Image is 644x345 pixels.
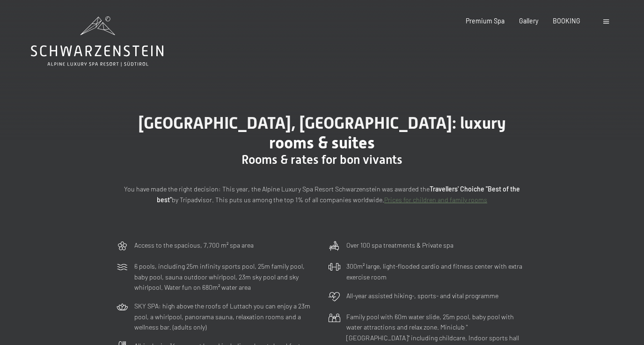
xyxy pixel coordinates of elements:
[519,17,538,25] a: Gallery
[553,17,580,25] a: BOOKING
[346,261,528,282] p: 300m² large, light-flooded cardio and fitness center with extra exercise room
[139,113,506,152] span: [GEOGRAPHIC_DATA], [GEOGRAPHIC_DATA]: luxury rooms & suites
[346,240,454,251] p: Over 100 spa treatments & Private spa
[116,184,528,205] p: You have made the right decision: This year, the Alpine Luxury Spa Resort Schwarzenstein was awar...
[466,17,505,25] a: Premium Spa
[134,261,316,293] p: 6 pools, including 25m infinity sports pool, 25m family pool, baby pool, sauna outdoor whirlpool,...
[157,185,520,204] strong: Travellers' Choiche "Best of the best"
[241,153,402,167] span: Rooms & rates for bon vivants
[134,240,254,251] p: Access to the spacious, 7,700 m² spa area
[346,291,498,301] p: All-year assisted hiking-, sports- and vital programme
[384,196,487,204] a: Prices for children and family rooms
[134,301,316,333] p: SKY SPA: high above the roofs of Luttach you can enjoy a 23m pool, a whirlpool, panorama sauna, r...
